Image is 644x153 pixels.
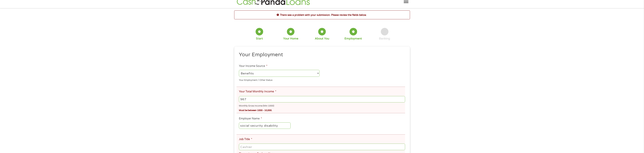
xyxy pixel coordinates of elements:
label: Your Total Monthly Income [239,90,276,93]
input: Cashier [239,144,405,150]
div: About You [315,37,329,40]
h2: Your Employment [239,51,403,58]
h2: There was a problem with your submission. Please review the fields below. [234,13,410,17]
div: Your Home [283,37,298,40]
div: Your Employment / Other Status [239,77,320,82]
div: Start [256,37,263,40]
input: 1800 [239,96,405,102]
label: Job Title [239,138,252,141]
div: Banking [379,37,390,40]
input: Walmart [239,122,290,129]
div: Employment [344,37,362,40]
div: Monthly Gross Income (Min 1000) [239,103,405,108]
label: Your Income Source [239,64,267,68]
label: Employer Name [239,117,262,120]
div: Must be between 1000 - 10,000. [239,108,405,112]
